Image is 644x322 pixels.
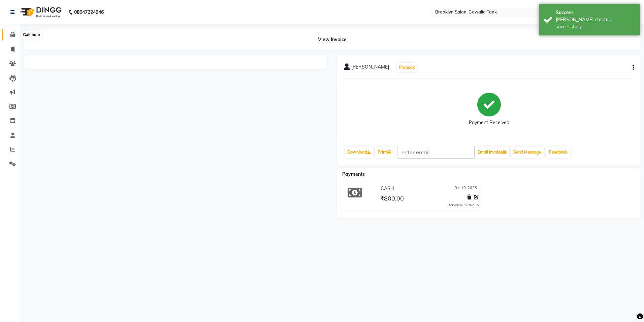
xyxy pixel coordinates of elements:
input: enter email [397,146,475,159]
div: Calendar [21,31,42,39]
span: ₹800.00 [380,194,404,204]
span: Payments [342,171,365,177]
div: Success [556,9,635,16]
img: logo [17,3,63,22]
b: 08047224946 [74,3,104,22]
div: View Invoice [24,29,641,50]
div: Bill created successfully. [556,16,635,30]
a: Download [345,146,374,158]
button: Send Message [511,146,544,158]
a: Print [375,146,394,158]
div: Added on 01-10-2025 [449,203,479,208]
span: 01-10-2025 [455,185,477,192]
button: Prebook [397,63,417,72]
a: Feedback [546,146,570,158]
span: [PERSON_NAME] [351,63,389,73]
span: CASH [381,185,394,192]
button: Email Invoice [475,146,509,158]
div: Payment Received [469,119,509,126]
